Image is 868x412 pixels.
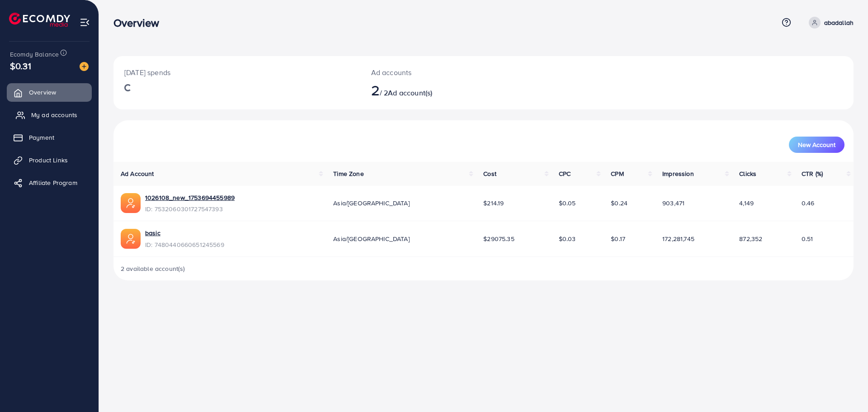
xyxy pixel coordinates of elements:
[31,110,77,119] span: My ad accounts
[7,128,92,147] a: Payment
[802,234,813,243] span: 0.51
[824,17,854,28] p: abadallah
[483,169,496,178] span: Cost
[371,81,534,99] h2: / 2
[371,67,534,78] p: Ad accounts
[80,17,90,28] img: menu
[662,199,684,208] span: 903,471
[662,234,694,243] span: 172,281,745
[29,156,68,165] span: Product Links
[739,234,762,243] span: 872,352
[121,193,141,213] img: ic-ads-acc.e4c84228.svg
[333,169,363,178] span: Time Zone
[10,50,59,59] span: Ecomdy Balance
[121,264,185,273] span: 2 available account(s)
[802,199,815,208] span: 0.46
[29,88,56,97] span: Overview
[739,199,754,208] span: 4,149
[7,106,92,124] a: My ad accounts
[483,199,504,208] span: $214.19
[29,133,54,142] span: Payment
[29,178,77,187] span: Affiliate Program
[7,83,92,101] a: Overview
[113,16,166,29] h3: Overview
[483,234,514,243] span: $29075.35
[80,62,89,71] img: image
[559,199,576,208] span: $0.05
[7,151,92,169] a: Product Links
[611,169,623,178] span: CPM
[145,204,235,213] span: ID: 7532060301727547393
[388,88,432,98] span: Ad account(s)
[805,17,854,28] a: abadallah
[145,193,235,202] a: 1026108_new_1753694455989
[10,59,31,72] span: $0.31
[739,169,756,178] span: Clicks
[124,67,349,78] p: [DATE] spends
[798,142,835,148] span: New Account
[121,229,141,249] img: ic-ads-acc.e4c84228.svg
[559,234,576,243] span: $0.03
[333,234,410,243] span: Asia/[GEOGRAPHIC_DATA]
[145,240,224,249] span: ID: 7480440660651245569
[333,199,410,208] span: Asia/[GEOGRAPHIC_DATA]
[802,169,823,178] span: CTR (%)
[611,234,625,243] span: $0.17
[7,174,92,192] a: Affiliate Program
[662,169,694,178] span: Impression
[371,80,380,100] span: 2
[145,228,160,237] a: basic
[9,13,70,27] img: logo
[611,199,627,208] span: $0.24
[121,169,154,178] span: Ad Account
[559,169,571,178] span: CPC
[789,137,844,153] button: New Account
